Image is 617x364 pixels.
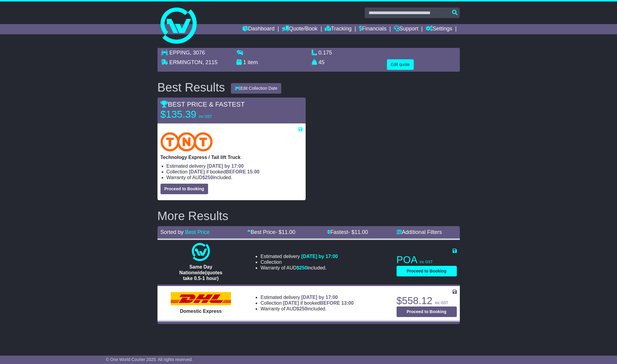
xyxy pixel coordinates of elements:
[299,306,307,311] span: 250
[301,295,338,300] span: [DATE] by 17:00
[205,175,213,180] span: 250
[397,295,457,307] p: $558.12
[247,229,295,235] a: Best Price- $11.00
[397,229,442,235] a: Additional Filters
[387,59,414,70] button: Edit quote
[247,169,260,174] span: 15:00
[167,163,303,169] li: Estimated delivery
[170,59,203,65] span: ERMINGTON
[202,59,217,65] span: , 2115
[180,309,222,314] span: Domestic Express
[260,306,354,312] li: Warranty of AUD included.
[231,83,281,94] button: Edit Collection Date
[325,24,351,34] a: Tracking
[106,357,193,362] span: © One World Courier 2025. All rights reserved.
[167,169,303,175] li: Collection
[299,265,307,270] span: 250
[397,306,457,317] button: Proceed to Booking
[185,229,210,235] a: Best Price
[189,169,205,174] span: [DATE]
[160,108,236,120] p: $135.39
[260,265,338,271] li: Warranty of AUD included.
[242,24,275,34] a: Dashboard
[160,229,184,235] span: Sorted by
[190,50,205,56] span: , 3076
[341,300,354,306] span: 13:00
[260,300,354,306] li: Collection
[160,101,245,108] span: BEST PRICE & FASTEST
[283,300,354,306] span: if booked
[426,24,452,34] a: Settings
[282,24,317,34] a: Quote/Book
[359,24,386,34] a: Financials
[243,59,246,65] span: 1
[157,209,460,222] h2: More Results
[248,59,258,65] span: item
[170,50,190,56] span: EPPING
[202,175,213,180] span: $
[171,292,231,305] img: DHL: Domestic Express
[160,154,303,160] p: Technology Express / Tail lift Truck
[189,169,259,174] span: if booked
[301,254,338,259] span: [DATE] by 17:00
[260,294,354,300] li: Estimated delivery
[319,50,332,56] span: 0.175
[192,243,210,261] img: One World Courier: Same Day Nationwide(quotes take 0.5-1 hour)
[179,264,222,281] span: Same Day Nationwide(quotes take 0.5-1 hour)
[275,229,295,235] span: - $
[327,229,368,235] a: Fastest- $11.00
[319,59,325,65] span: 45
[297,306,307,311] span: $
[394,24,418,34] a: Support
[320,300,340,306] span: BEFORE
[348,229,368,235] span: - $
[420,260,433,264] span: inc GST
[397,254,457,266] p: POA
[282,229,295,235] span: 11.00
[199,114,212,119] span: inc GST
[207,163,244,169] span: [DATE] by 17:00
[226,169,246,174] span: BEFORE
[160,132,213,151] img: TNT Domestic: Technology Express / Tail lift Truck
[435,301,448,305] span: inc GST
[297,265,307,270] span: $
[354,229,368,235] span: 11.00
[397,266,457,276] button: Proceed to Booking
[260,254,338,259] li: Estimated delivery
[167,175,303,180] li: Warranty of AUD included.
[154,81,228,94] div: Best Results
[283,300,299,306] span: [DATE]
[160,184,208,194] button: Proceed to Booking
[260,259,338,265] li: Collection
